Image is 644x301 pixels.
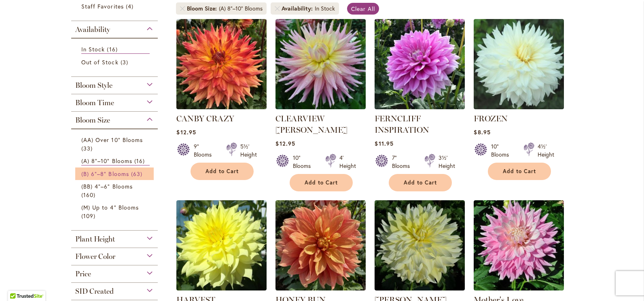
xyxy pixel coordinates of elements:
a: Honey Bun [275,284,366,292]
img: Canby Crazy [176,19,267,109]
a: Out of Stock 3 [81,58,150,66]
span: $12.95 [176,128,196,136]
a: In Stock 16 [81,45,150,54]
button: Add to Cart [191,163,254,180]
div: 9" Blooms [194,142,216,159]
a: Staff Favorites [81,2,150,11]
iframe: Launch Accessibility Center [6,272,29,295]
span: Bloom Time [75,98,114,107]
div: In Stock [315,4,335,13]
span: Add to Cart [503,168,536,175]
span: Availability [282,4,315,13]
span: Out of Stock [81,58,119,66]
img: Honey Bun [275,200,366,290]
a: Ferncliff Inspiration [375,103,465,111]
img: Frozen [474,19,564,109]
div: 4' Height [339,154,356,170]
span: Plant Height [75,235,115,244]
div: 4½' Height [538,142,554,159]
a: Clearview Jonas [275,103,366,111]
div: (A) 8"–10" Blooms [219,4,263,13]
span: $8.95 [474,128,490,136]
span: $11.95 [375,140,393,147]
a: CANBY CRAZY [176,114,234,123]
span: 4 [126,2,136,11]
span: 16 [134,157,147,165]
span: Add to Cart [305,179,338,186]
span: Flower Color [75,252,115,261]
img: Clearview Jonas [275,19,366,109]
a: La Luna [375,284,465,292]
span: 16 [107,45,119,53]
span: 63 [131,170,144,178]
button: Add to Cart [290,174,353,191]
span: (B) 6"–8" Blooms [81,170,129,178]
span: In Stock [81,45,105,53]
button: Add to Cart [488,163,551,180]
span: Add to Cart [205,168,239,175]
div: 7" Blooms [392,154,415,170]
span: Clear All [351,5,375,13]
a: Frozen [474,103,564,111]
a: (BB) 4"–6" Blooms 160 [81,182,150,199]
a: Mother's Love [474,284,564,292]
img: Ferncliff Inspiration [375,19,465,109]
span: 160 [81,191,97,199]
span: Bloom Style [75,81,112,90]
a: Harvest Moonlight [176,284,267,292]
span: (AA) Over 10" Blooms [81,136,143,144]
span: SID Created [75,287,114,296]
div: 3½' Height [439,154,455,170]
span: Price [75,269,91,278]
div: 5½' Height [240,142,257,159]
span: 33 [81,144,95,153]
img: Mother's Love [474,200,564,290]
span: Availability [75,25,110,34]
a: (A) 8"–10" Blooms 16 [81,157,150,165]
a: CLEARVIEW [PERSON_NAME] [275,114,347,135]
span: 109 [81,212,97,220]
span: Add to Cart [404,179,437,186]
a: (M) Up to 4" Blooms 109 [81,203,150,220]
span: Staff Favorites [81,2,124,10]
div: 10" Blooms [293,154,316,170]
span: Bloom Size [75,116,110,125]
img: La Luna [375,200,465,290]
span: (A) 8"–10" Blooms [81,157,132,165]
span: $12.95 [275,140,295,147]
button: Add to Cart [389,174,452,191]
span: Bloom Size [187,4,219,13]
a: Canby Crazy [176,103,267,111]
a: (AA) Over 10" Blooms 33 [81,136,150,153]
div: 10" Blooms [491,142,514,159]
a: Clear All [347,3,379,15]
span: 3 [121,58,130,66]
a: (B) 6"–8" Blooms 63 [81,170,150,178]
a: Remove Availability In Stock [275,6,280,11]
a: FROZEN [474,114,508,123]
span: (M) Up to 4" Blooms [81,203,139,211]
a: FERNCLIFF INSPIRATION [375,114,429,135]
span: (BB) 4"–6" Blooms [81,182,133,190]
img: Harvest Moonlight [176,200,267,290]
a: Remove Bloom Size (A) 8"–10" Blooms [180,6,185,11]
